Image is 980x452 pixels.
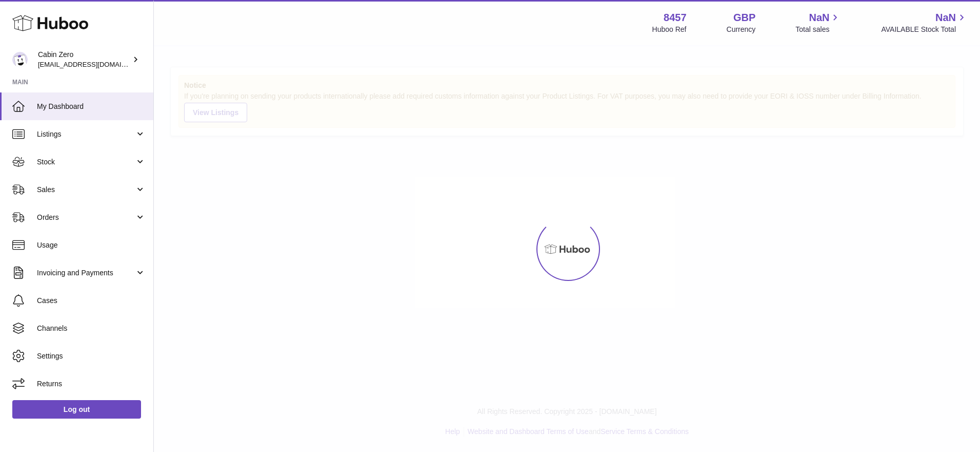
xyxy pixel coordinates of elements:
[652,25,687,34] div: Huboo Ref
[727,25,756,34] div: Currency
[664,11,687,25] strong: 8457
[12,52,28,67] img: huboo@cabinzero.com
[37,351,146,361] span: Settings
[37,324,146,333] span: Channels
[38,50,130,69] div: Cabin Zero
[37,185,135,195] span: Sales
[37,129,135,139] span: Listings
[809,11,829,25] span: NaN
[881,25,968,34] span: AVAILABLE Stock Total
[37,268,135,278] span: Invoicing and Payments
[37,213,135,222] span: Orders
[37,240,146,250] span: Usage
[37,157,135,167] span: Stock
[38,60,151,68] span: [EMAIL_ADDRESS][DOMAIN_NAME]
[935,11,956,25] span: NaN
[795,25,841,34] span: Total sales
[795,11,841,34] a: NaN Total sales
[37,102,146,111] span: My Dashboard
[37,379,146,389] span: Returns
[37,296,146,306] span: Cases
[733,11,755,25] strong: GBP
[12,400,141,419] a: Log out
[881,11,968,34] a: NaN AVAILABLE Stock Total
